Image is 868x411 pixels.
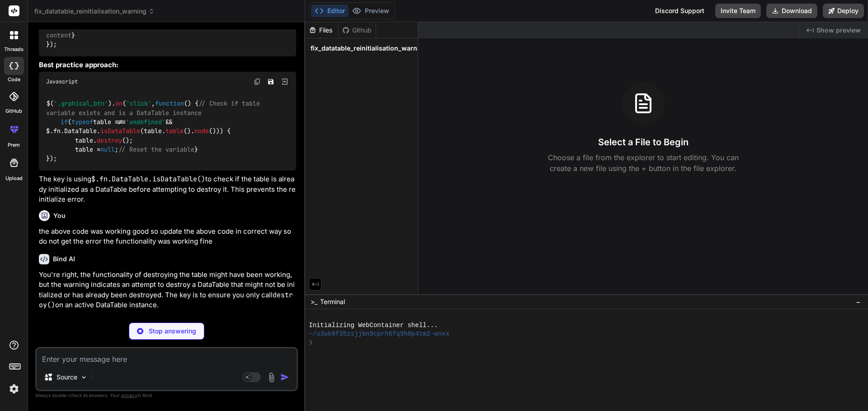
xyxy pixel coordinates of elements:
p: the above code was working good so update the above code in correct way so do not get the error t... [39,226,296,247]
p: Source [57,373,77,382]
p: You're right, the functionality of destroying the table might have been working, but the warning ... [39,270,296,310]
span: '.grphical_btn' [54,99,108,107]
span: Javascript [46,78,78,85]
span: on [115,99,123,107]
span: null [100,145,115,153]
span: destroy [97,136,122,144]
span: fix_datatable_reinitialisation_warning [311,44,427,53]
img: Pick Models [80,374,88,381]
span: // Reset the variable [118,145,194,153]
span: 'undefined' [126,118,165,126]
span: node [194,127,209,135]
span: if [61,118,68,126]
p: Stop answering [149,327,196,336]
p: The key is using to check if the table is already initialized as a DataTable before attempting to... [39,174,296,205]
div: Files [305,26,338,35]
code: $.fn.DataTable.isDataTable() [91,175,205,184]
span: DataTable [64,127,97,135]
button: Editor [311,5,349,17]
p: Always double-check its answers. Your in Bind [35,391,298,400]
span: empty [169,22,187,30]
h6: You [53,211,66,220]
button: Invite Team [715,4,761,18]
span: isDataTable [100,127,140,135]
div: Github [339,26,376,35]
img: icon [280,373,289,382]
span: typeof [71,118,93,126]
span: table [165,127,184,135]
span: >_ [311,297,317,306]
label: Upload [5,175,23,182]
button: Deploy [823,4,864,18]
span: − [856,297,861,306]
span: privacy [121,393,137,398]
span: '#transaction_detials' [82,22,162,30]
span: Terminal [320,297,345,306]
p: Choose a file from the explorer to start editing. You can create a new file using the + button in... [542,152,745,174]
code: $( ). ( , ( ) { ( table !== && $.fn. . (table. (). ())) { table. (); table = ; } }); [46,99,264,163]
button: Preview [349,5,393,17]
img: Open in Browser [281,78,289,86]
label: threads [4,46,24,53]
label: prem [8,141,20,149]
button: − [854,295,863,309]
img: copy [254,78,261,85]
button: Save file [264,75,277,88]
span: ❯ [309,338,313,347]
button: Download [766,4,817,18]
label: GitHub [5,107,22,115]
span: Initializing WebContainer shell... [309,321,438,330]
h3: Select a File to Begin [598,136,689,148]
strong: Best practice approach: [39,60,118,69]
p: Here's the corrected and robust way to handle the click event, assuming is the variable holding y... [39,314,296,334]
h6: Bind AI [53,254,75,263]
span: // Check if table variable exists and is a DataTable instance [46,99,264,116]
span: Show preview [816,26,861,35]
img: attachment [266,372,277,383]
img: settings [6,381,22,397]
span: function [155,99,184,107]
code: table [273,314,293,323]
label: code [8,76,20,83]
div: Discord Support [650,4,710,18]
span: fix_datatable_reinitialisation_warning [34,7,155,16]
span: 'click' [126,99,151,107]
span: ~/u3uk0f35zsjjbn9cprh6fq9h0p4tm2-wnxx [309,330,449,338]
